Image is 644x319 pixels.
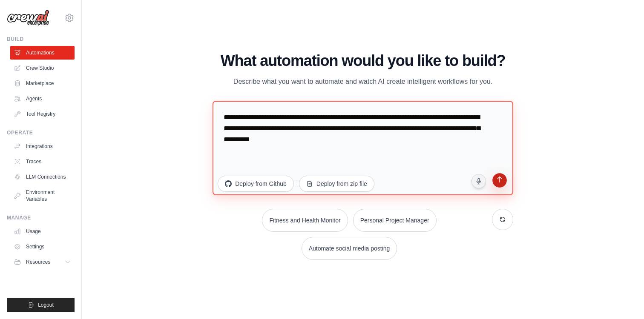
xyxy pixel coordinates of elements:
div: Operate [7,129,75,136]
div: Manage [7,214,75,221]
a: Integrations [10,140,75,153]
h1: What automation would you like to build? [213,52,513,69]
span: Logout [38,302,54,308]
button: Fitness and Health Monitor [262,209,348,232]
div: Build [7,36,75,43]
button: Automate social media posting [302,237,397,260]
a: Traces [10,155,75,168]
button: Logout [7,298,75,312]
a: Automations [10,46,75,60]
iframe: Chat Widget [601,278,644,319]
a: Marketplace [10,77,75,90]
button: Deploy from zip file [299,176,374,192]
a: Agents [10,92,75,105]
a: LLM Connections [10,170,75,184]
button: Personal Project Manager [353,209,437,232]
img: Logo [7,10,49,26]
a: Settings [10,240,75,253]
p: Describe what you want to automate and watch AI create intelligent workflows for you. [220,76,506,87]
a: Environment Variables [10,185,75,206]
a: Crew Studio [10,61,75,75]
button: Resources [10,255,75,269]
span: Resources [26,259,50,265]
a: Usage [10,225,75,238]
a: Tool Registry [10,107,75,121]
button: Deploy from Github [218,176,294,192]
